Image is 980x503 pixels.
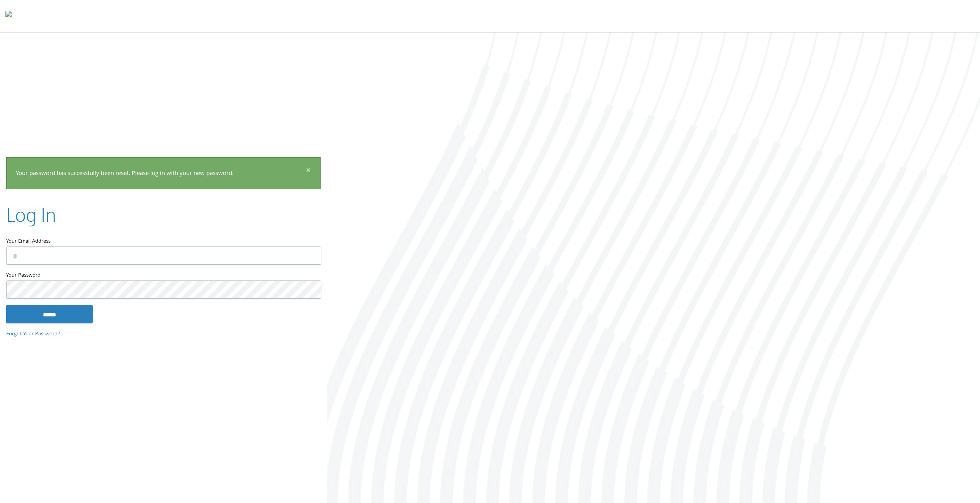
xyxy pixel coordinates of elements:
[6,271,321,280] label: Your Password
[6,330,60,338] a: Forgot Your Password?
[5,8,12,24] img: todyl-logo-dark.svg
[16,168,305,180] p: Your password has successfully been reset. Please log in with your new password.
[306,164,311,179] span: ×
[6,202,56,228] h2: Log In
[306,167,311,176] button: Dismiss alert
